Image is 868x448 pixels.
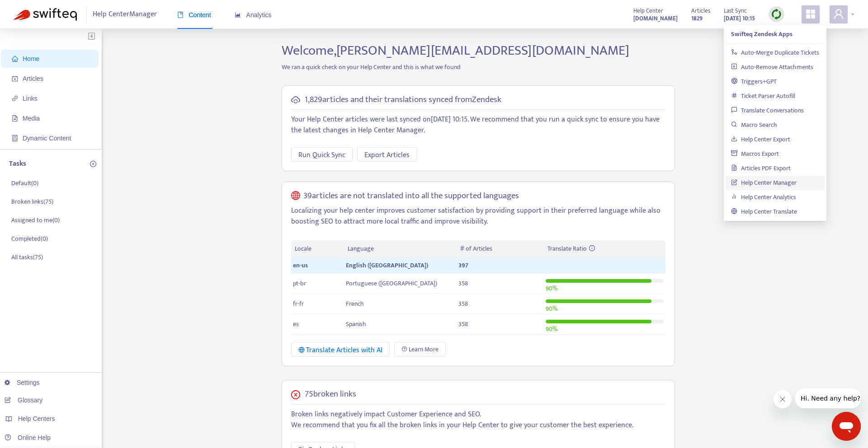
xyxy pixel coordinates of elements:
[731,163,791,173] a: Articles PDF Export
[11,252,43,262] p: All tasks ( 75 )
[805,9,816,19] span: appstore
[9,159,26,169] p: Tasks
[235,11,272,19] span: Analytics
[291,147,353,162] button: Run Quick Sync
[23,115,40,122] span: Media
[731,62,813,72] a: Auto-Remove Attachments
[5,397,42,404] a: Glossary
[691,14,703,23] strong: 1829
[293,278,306,289] span: pt-br
[546,303,557,314] span: 90 %
[731,206,797,217] a: Help Center Translate
[11,234,48,243] p: Completed ( 0 )
[795,388,861,408] iframe: Message from company
[547,244,661,254] div: Translate Ratio
[364,149,410,161] span: Export Articles
[11,178,38,188] p: Default ( 0 )
[731,177,797,188] a: Help Center Manager
[458,260,468,271] span: 397
[291,390,300,399] span: close-circle
[633,13,678,23] a: [DOMAIN_NAME]
[177,11,211,19] span: Content
[546,324,557,334] span: 90 %
[357,147,417,162] button: Export Articles
[305,95,501,105] h5: 1,829 articles and their translations synced from Zendesk
[11,215,60,225] p: Assigned to me ( 0 )
[458,278,468,289] span: 358
[344,240,456,258] th: Language
[5,434,51,441] a: Online Help
[293,260,308,271] span: en-us
[14,8,77,21] img: Swifteq
[275,62,682,72] p: We ran a quick check on your Help Center and this is what we found
[458,319,468,329] span: 358
[346,319,366,329] span: Spanish
[833,9,844,19] span: user
[298,345,383,356] div: Translate Articles with AI
[12,75,18,82] span: account-book
[291,409,665,431] p: Broken links negatively impact Customer Experience and SEO. We recommend that you fix all the bro...
[291,240,344,258] th: Locale
[293,319,299,329] span: es
[298,149,345,161] span: Run Quick Sync
[23,75,43,82] span: Articles
[731,76,777,87] a: Triggers+GPT
[774,390,792,408] iframe: Close message
[457,240,544,258] th: # of Articles
[832,412,861,441] iframe: Button to launch messaging window
[303,191,519,201] h5: 39 articles are not translated into all the supported languages
[12,115,18,121] span: file-image
[235,12,241,18] span: area-chart
[346,299,364,309] span: French
[5,379,40,386] a: Settings
[633,6,663,16] span: Help Center
[12,95,18,102] span: link
[291,342,390,357] button: Translate Articles with AI
[291,114,665,136] p: Your Help Center articles were last synced on [DATE] 10:15 . We recommend that you run a quick sy...
[771,9,782,20] img: sync.dc5367851b00ba804db3.png
[724,14,755,23] strong: [DATE] 10:15
[731,105,804,116] a: Translate Conversations
[18,415,55,422] span: Help Centers
[394,342,446,357] a: Learn More
[93,6,157,23] span: Help Center Manager
[90,161,96,167] span: plus-circle
[305,389,356,400] h5: 75 broken links
[458,299,468,309] span: 358
[293,299,304,309] span: fr-fr
[731,91,795,101] a: Ticket Parser Autofill
[731,120,777,130] a: Macro Search
[291,191,300,201] span: global
[282,39,629,62] span: Welcome, [PERSON_NAME][EMAIL_ADDRESS][DOMAIN_NAME]
[346,278,437,289] span: Portuguese ([GEOGRAPHIC_DATA])
[731,192,796,202] a: Help Center Analytics
[731,47,819,58] a: Auto-Merge Duplicate Tickets
[724,6,747,16] span: Last Sync
[177,12,184,18] span: book
[12,56,18,62] span: home
[291,95,300,104] span: cloud-sync
[409,345,439,355] span: Learn More
[23,55,39,62] span: Home
[731,29,793,39] strong: Swifteq Zendesk Apps
[731,149,779,159] a: Macros Export
[11,197,53,206] p: Broken links ( 75 )
[731,134,790,145] a: Help Center Export
[346,260,428,271] span: English ([GEOGRAPHIC_DATA])
[691,6,710,16] span: Articles
[23,95,38,102] span: Links
[291,205,665,227] p: Localizing your help center improves customer satisfaction by providing support in their preferre...
[546,283,557,294] span: 90 %
[23,135,71,142] span: Dynamic Content
[12,135,18,141] span: container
